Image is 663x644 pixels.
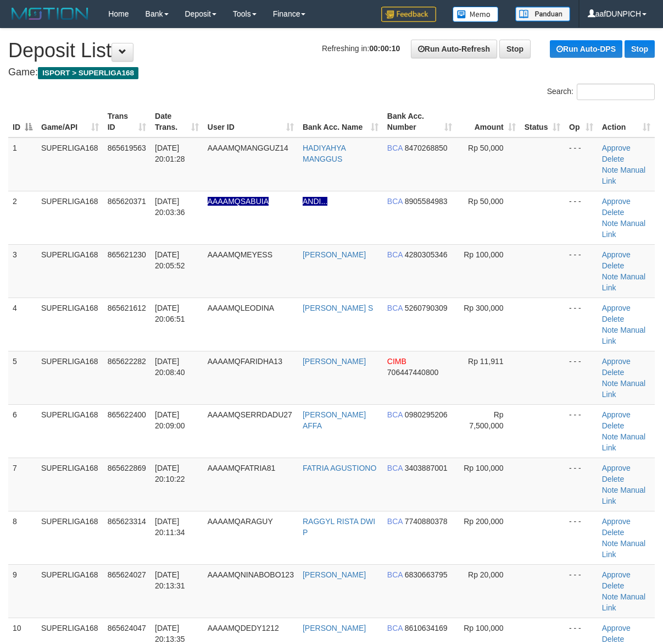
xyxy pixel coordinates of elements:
[381,7,436,22] img: Feedback.jpg
[602,581,624,590] a: Delete
[602,272,645,292] a: Manual Link
[387,624,403,632] span: BCA
[8,404,37,458] td: 6
[387,410,403,419] span: BCA
[405,570,448,579] span: Copy 6830663795 to clipboard
[468,197,504,206] span: Rp 50,000
[155,304,185,323] span: [DATE] 20:06:51
[565,298,598,351] td: - - -
[602,635,624,643] a: Delete
[387,357,406,366] span: CIMB
[565,106,598,137] th: Op: activate to sort column ascending
[37,404,103,458] td: SUPERLIGA168
[8,5,92,22] img: MOTION_logo.png
[37,458,103,511] td: SUPERLIGA168
[108,464,146,472] span: 865622869
[565,564,598,618] td: - - -
[303,517,375,537] a: RAGGYL RISTA DWI P
[565,404,598,458] td: - - -
[303,357,366,366] a: [PERSON_NAME]
[8,458,37,511] td: 7
[405,197,448,206] span: Copy 8905584983 to clipboard
[155,250,185,270] span: [DATE] 20:05:52
[387,464,403,472] span: BCA
[108,570,146,579] span: 865624027
[602,486,645,505] a: Manual Link
[405,250,448,259] span: Copy 4280305346 to clipboard
[155,144,185,163] span: [DATE] 20:01:28
[303,197,327,206] a: ANDI...
[208,464,275,472] span: AAAAMQFATRIA81
[203,106,298,137] th: User ID: activate to sort column ascending
[8,67,655,78] h4: Game:
[108,250,146,259] span: 865621230
[387,250,403,259] span: BCA
[602,539,619,548] a: Note
[37,191,103,244] td: SUPERLIGA168
[208,624,279,632] span: AAAAMQDEDY1212
[8,191,37,244] td: 2
[383,106,456,137] th: Bank Acc. Number: activate to sort column ascending
[464,250,503,259] span: Rp 100,000
[602,250,631,259] a: Approve
[405,464,448,472] span: Copy 3403887001 to clipboard
[464,517,503,526] span: Rp 200,000
[602,486,619,494] a: Note
[37,564,103,618] td: SUPERLIGA168
[602,379,645,399] a: Manual Link
[464,304,503,312] span: Rp 300,000
[8,564,37,618] td: 9
[453,7,499,22] img: Button%20Memo.svg
[8,40,655,62] h1: Deposit List
[38,67,138,79] span: ISPORT > SUPERLIGA168
[565,458,598,511] td: - - -
[602,410,631,419] a: Approve
[37,351,103,404] td: SUPERLIGA168
[37,137,103,191] td: SUPERLIGA168
[464,624,503,632] span: Rp 100,000
[499,40,531,58] a: Stop
[303,250,366,259] a: [PERSON_NAME]
[456,106,520,137] th: Amount: activate to sort column ascending
[387,144,403,152] span: BCA
[108,410,146,419] span: 865622400
[602,261,624,270] a: Delete
[37,106,103,137] th: Game/API: activate to sort column ascending
[602,464,631,472] a: Approve
[602,166,619,174] a: Note
[602,528,624,537] a: Delete
[602,432,645,452] a: Manual Link
[303,410,366,430] a: [PERSON_NAME] AFFA
[565,137,598,191] td: - - -
[37,511,103,564] td: SUPERLIGA168
[208,517,273,526] span: AAAAMQARAGUY
[602,272,619,281] a: Note
[464,464,503,472] span: Rp 100,000
[550,40,622,58] a: Run Auto-DPS
[577,84,655,100] input: Search:
[602,155,624,163] a: Delete
[405,304,448,312] span: Copy 5260790309 to clipboard
[37,244,103,298] td: SUPERLIGA168
[155,464,185,483] span: [DATE] 20:10:22
[602,421,624,430] a: Delete
[602,208,624,217] a: Delete
[602,315,624,323] a: Delete
[565,511,598,564] td: - - -
[602,326,645,345] a: Manual Link
[369,44,400,53] strong: 00:00:10
[602,592,645,612] a: Manual Link
[602,539,645,559] a: Manual Link
[602,304,631,312] a: Approve
[208,304,274,312] span: AAAAMQLEODINA
[405,144,448,152] span: Copy 8470268850 to clipboard
[208,250,272,259] span: AAAAMQMEYESS
[387,517,403,526] span: BCA
[387,368,438,377] span: Copy 706447440800 to clipboard
[151,106,203,137] th: Date Trans.: activate to sort column ascending
[8,511,37,564] td: 8
[565,191,598,244] td: - - -
[602,326,619,334] a: Note
[602,166,645,185] a: Manual Link
[602,219,619,228] a: Note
